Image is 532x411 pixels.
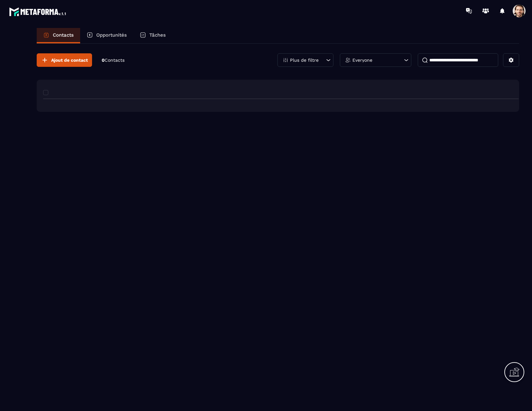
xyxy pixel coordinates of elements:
[290,58,319,62] p: Plus de filtre
[51,57,88,63] span: Ajout de contact
[80,28,133,43] a: Opportunités
[96,32,127,38] p: Opportunités
[105,58,125,63] span: Contacts
[53,32,74,38] p: Contacts
[102,57,125,63] p: 0
[37,53,92,67] button: Ajout de contact
[133,28,172,43] a: Tâches
[352,58,372,62] p: Everyone
[37,28,80,43] a: Contacts
[149,32,166,38] p: Tâches
[9,6,67,17] img: logo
